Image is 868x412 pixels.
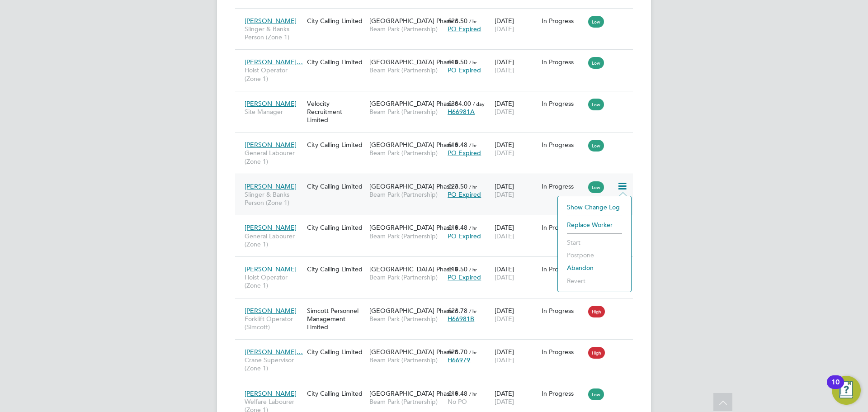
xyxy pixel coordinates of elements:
[448,265,467,273] span: £19.50
[245,315,302,331] span: Forklift Operator (Simcott)
[495,25,514,33] span: [DATE]
[495,66,514,74] span: [DATE]
[245,265,297,273] span: [PERSON_NAME]
[369,356,443,364] span: Beam Park (Partnership)
[448,99,471,108] span: £384.00
[242,177,633,185] a: [PERSON_NAME]Slinger & Banks Person (Zone 1)City Calling Limited[GEOGRAPHIC_DATA] Phase 6Beam Par...
[492,219,539,244] div: [DATE]
[495,398,514,406] span: [DATE]
[588,140,604,152] span: Low
[588,181,604,193] span: Low
[495,108,514,116] span: [DATE]
[492,53,539,79] div: [DATE]
[369,307,458,315] span: [GEOGRAPHIC_DATA] Phase 6
[448,232,481,240] span: PO Expired
[245,190,302,207] span: Slinger & Banks Person (Zone 1)
[242,12,633,19] a: [PERSON_NAME]Slinger & Banks Person (Zone 1)City Calling Limited[GEOGRAPHIC_DATA] Phase 6Beam Par...
[492,178,539,203] div: [DATE]
[305,95,367,129] div: Velocity Recruitment Limited
[492,302,539,327] div: [DATE]
[469,349,477,355] span: / hr
[242,384,633,392] a: [PERSON_NAME]Welfare Labourer (Zone 1)City Calling Limited[GEOGRAPHIC_DATA] Phase 6Beam Park (Par...
[562,236,627,249] li: Start
[448,389,467,398] span: £19.48
[369,182,458,190] span: [GEOGRAPHIC_DATA] Phase 6
[492,95,539,120] div: [DATE]
[448,348,467,356] span: £28.70
[369,141,458,149] span: [GEOGRAPHIC_DATA] Phase 6
[542,141,584,149] div: In Progress
[448,223,467,232] span: £19.48
[562,249,627,261] li: Postpone
[469,224,477,231] span: / hr
[448,149,481,157] span: PO Expired
[245,108,302,116] span: Site Manager
[562,201,627,213] li: Show change log
[305,178,367,195] div: City Calling Limited
[245,307,297,315] span: [PERSON_NAME]
[588,57,604,69] span: Low
[588,347,605,359] span: High
[492,12,539,38] div: [DATE]
[473,100,485,107] span: / day
[245,182,297,190] span: [PERSON_NAME]
[305,260,367,278] div: City Calling Limited
[448,190,481,199] span: PO Expired
[245,17,297,25] span: [PERSON_NAME]
[492,385,539,410] div: [DATE]
[242,218,633,226] a: [PERSON_NAME]General Labourer (Zone 1)City Calling Limited[GEOGRAPHIC_DATA] Phase 6Beam Park (Par...
[242,136,633,143] a: [PERSON_NAME]General Labourer (Zone 1)City Calling Limited[GEOGRAPHIC_DATA] Phase 6Beam Park (Par...
[495,149,514,157] span: [DATE]
[542,223,584,232] div: In Progress
[469,390,477,397] span: / hr
[469,142,477,148] span: / hr
[305,53,367,71] div: City Calling Limited
[305,385,367,402] div: City Calling Limited
[369,17,458,25] span: [GEOGRAPHIC_DATA] Phase 6
[495,232,514,240] span: [DATE]
[242,302,633,309] a: [PERSON_NAME]Forklift Operator (Simcott)Simcott Personnel Management Limited[GEOGRAPHIC_DATA] Pha...
[369,398,443,406] span: Beam Park (Partnership)
[369,265,458,273] span: [GEOGRAPHIC_DATA] Phase 6
[542,99,584,108] div: In Progress
[469,59,477,66] span: / hr
[542,348,584,356] div: In Progress
[542,307,584,315] div: In Progress
[588,306,605,317] span: High
[448,25,481,33] span: PO Expired
[245,149,302,165] span: General Labourer (Zone 1)
[369,348,458,356] span: [GEOGRAPHIC_DATA] Phase 6
[369,190,443,199] span: Beam Park (Partnership)
[245,232,302,248] span: General Labourer (Zone 1)
[588,388,604,400] span: Low
[448,356,470,364] span: H66979
[542,182,584,190] div: In Progress
[469,18,477,24] span: / hr
[495,273,514,281] span: [DATE]
[245,25,302,41] span: Slinger & Banks Person (Zone 1)
[588,99,604,110] span: Low
[245,223,297,232] span: [PERSON_NAME]
[448,398,467,406] span: No PO
[245,141,297,149] span: [PERSON_NAME]
[562,261,627,274] li: Abandon
[369,99,458,108] span: [GEOGRAPHIC_DATA] Phase 6
[245,99,297,108] span: [PERSON_NAME]
[242,95,633,102] a: [PERSON_NAME]Site ManagerVelocity Recruitment Limited[GEOGRAPHIC_DATA] Phase 6Beam Park (Partners...
[369,223,458,232] span: [GEOGRAPHIC_DATA] Phase 6
[588,16,604,28] span: Low
[245,58,303,66] span: [PERSON_NAME]…
[369,149,443,157] span: Beam Park (Partnership)
[369,25,443,33] span: Beam Park (Partnership)
[242,53,633,61] a: [PERSON_NAME]…Hoist Operator (Zone 1)City Calling Limited[GEOGRAPHIC_DATA] Phase 6Beam Park (Part...
[492,343,539,369] div: [DATE]
[245,66,302,82] span: Hoist Operator (Zone 1)
[448,17,467,25] span: £23.50
[448,58,467,66] span: £19.50
[448,315,474,323] span: H66981B
[305,12,367,29] div: City Calling Limited
[245,348,303,356] span: [PERSON_NAME]…
[245,389,297,398] span: [PERSON_NAME]
[469,308,477,314] span: / hr
[448,66,481,74] span: PO Expired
